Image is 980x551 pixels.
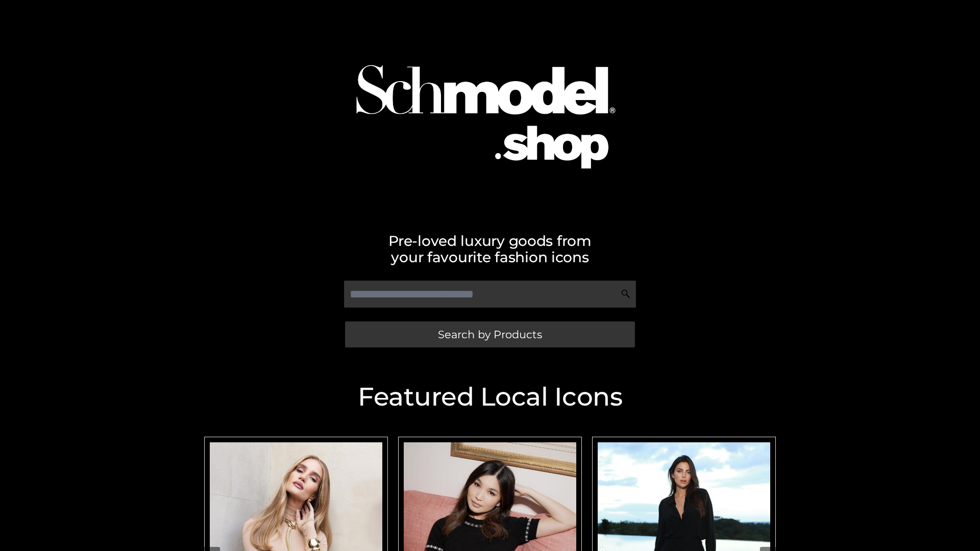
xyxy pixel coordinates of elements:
span: Search by Products [438,329,542,340]
h2: Pre-loved luxury goods from your favourite fashion icons [199,233,781,265]
a: Search by Products [345,321,635,347]
h2: Featured Local Icons​ [199,384,781,410]
img: Search Icon [621,289,631,299]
